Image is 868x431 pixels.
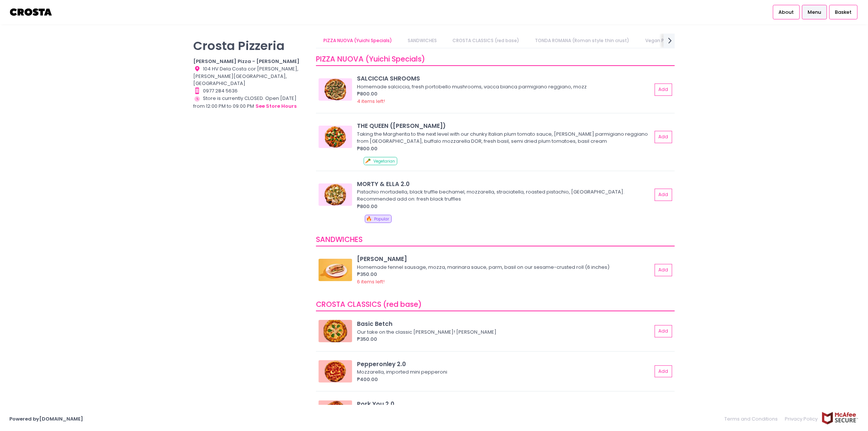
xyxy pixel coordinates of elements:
[357,368,650,376] div: Mozzarella, imported mini pepperoni
[357,188,650,203] div: Pistachio mortadella, black truffle bechamel, mozzarella, straciatella, roasted pistachio, [GEOGR...
[319,78,352,101] img: SALCICCIA SHROOMS
[194,38,307,53] p: Crosta Pizzeria
[316,235,363,245] span: SANDWICHES
[724,412,781,426] a: Terms and Conditions
[357,360,652,368] div: Pepperonley 2.0
[319,183,352,206] img: MORTY & ELLA 2.0
[9,415,83,422] a: Powered by[DOMAIN_NAME]
[357,83,650,91] div: Homemade salciccia, fresh portobello mushrooms, vacca bianca parmigiano reggiano, mozz
[357,98,385,105] span: 4 items left!
[373,158,395,164] span: Vegetarian
[357,271,652,278] div: ₱350.00
[256,102,297,110] button: see store hours
[655,264,673,276] button: Add
[194,65,307,87] div: 104 HV Dela Costa cor [PERSON_NAME], [PERSON_NAME][GEOGRAPHIC_DATA], [GEOGRAPHIC_DATA]
[316,299,422,309] span: CROSTA CLASSICS (red base)
[316,34,399,48] a: PIZZA NUOVA (Yuichi Specials)
[357,328,650,336] div: Our take on the classic [PERSON_NAME]! [PERSON_NAME]
[357,145,652,152] div: ₱800.00
[319,400,352,423] img: Pork You 2.0
[357,320,652,328] div: Basic Betch
[194,58,300,65] b: [PERSON_NAME] Pizza - [PERSON_NAME]
[778,9,794,16] span: About
[357,278,385,285] span: 6 items left!
[655,131,673,143] button: Add
[773,5,800,19] a: About
[357,376,652,383] div: ₱400.00
[638,34,680,48] a: Vegan Pizza
[655,84,673,96] button: Add
[357,130,650,145] div: Taking the Margherita to the next level with our chunky Italian plum tomato sauce, [PERSON_NAME] ...
[357,122,652,130] div: THE QUEEN ([PERSON_NAME])
[357,90,652,98] div: ₱800.00
[194,95,307,110] div: Store is currently CLOSED. Open [DATE] from 12:00 PM to 09:00 PM
[655,365,673,378] button: Add
[401,34,444,48] a: SANDWICHES
[194,87,307,95] div: 0977 284 5636
[445,34,527,48] a: CROSTA CLASSICS (red base)
[9,6,53,19] img: logo
[366,215,372,222] span: 🔥
[821,412,859,425] img: mcafee-secure
[357,203,652,210] div: ₱800.00
[375,216,389,222] span: Popular
[357,264,650,271] div: Homemade fennel sausage, mozza, marinara sauce, parm, basil on our sesame-crusted roll (6 inches)
[802,5,827,19] a: Menu
[316,54,425,64] span: PIZZA NUOVA (Yuichi Specials)
[357,400,652,408] div: Pork You 2.0
[319,126,352,148] img: THE QUEEN (Margherita)
[528,34,637,48] a: TONDA ROMANA (Roman style thin crust)
[319,259,352,281] img: HOAGIE ROLL
[365,157,371,164] span: 🥕
[808,9,821,16] span: Menu
[357,255,652,263] div: [PERSON_NAME]
[357,180,652,188] div: MORTY & ELLA 2.0
[781,412,822,426] a: Privacy Policy
[319,320,352,342] img: Basic Betch
[655,325,673,337] button: Add
[319,360,352,383] img: Pepperonley 2.0
[357,336,652,343] div: ₱350.00
[835,9,852,16] span: Basket
[357,74,652,83] div: SALCICCIA SHROOMS
[655,189,673,201] button: Add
